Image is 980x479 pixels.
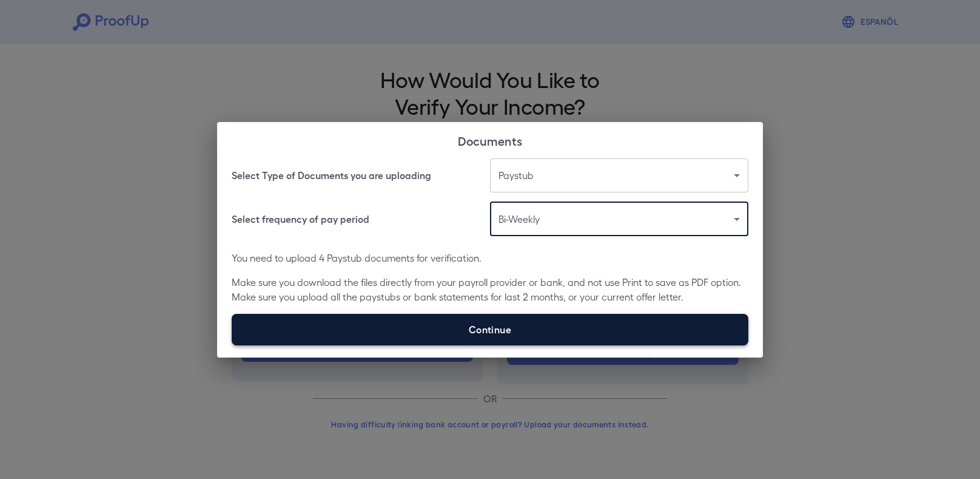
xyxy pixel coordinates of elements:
p: Make sure you download the files directly from your payroll provider or bank, and not use Print t... [232,275,748,304]
label: Continue [232,314,748,345]
div: Paystub [490,158,748,192]
h6: Select frequency of pay period [232,212,369,226]
div: Bi-Weekly [490,202,748,236]
p: You need to upload 4 Paystub documents for verification. [232,251,748,265]
h6: Select Type of Documents you are uploading [232,168,431,183]
h2: Documents [217,122,763,158]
